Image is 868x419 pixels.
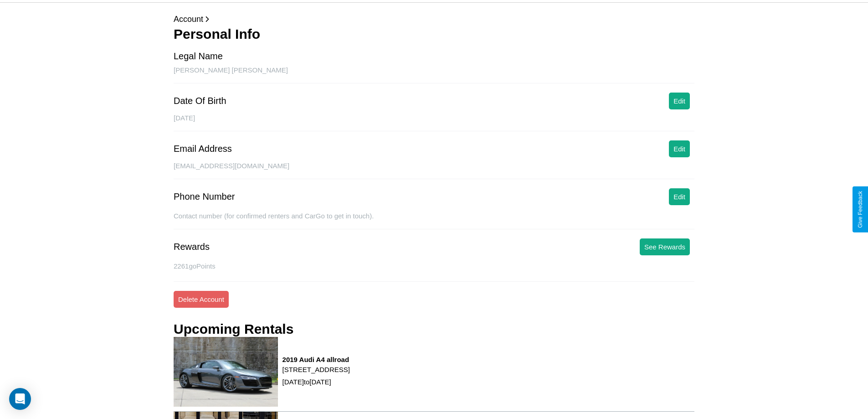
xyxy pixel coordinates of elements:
div: Rewards [174,242,210,252]
p: [STREET_ADDRESS] [282,363,350,376]
div: Email Address [174,144,232,154]
button: Edit [669,140,690,157]
p: 2261 goPoints [174,260,694,272]
h3: 2019 Audi A4 allroad [282,356,350,363]
div: Open Intercom Messenger [9,388,31,410]
div: Give Feedback [857,191,863,228]
div: [PERSON_NAME] [PERSON_NAME] [174,66,694,83]
div: Phone Number [174,191,235,202]
button: See Rewards [640,238,690,255]
button: Edit [669,188,690,205]
p: [DATE] to [DATE] [282,376,350,388]
h3: Personal Info [174,26,694,42]
div: [EMAIL_ADDRESS][DOMAIN_NAME] [174,162,694,179]
button: Delete Account [174,291,229,308]
img: rental [174,337,278,406]
h3: Upcoming Rentals [174,321,293,337]
div: [DATE] [174,114,694,131]
div: Date Of Birth [174,96,226,106]
div: Legal Name [174,51,223,62]
div: Contact number (for confirmed renters and CarGo to get in touch). [174,212,694,229]
p: Account [174,12,694,26]
button: Edit [669,93,690,109]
